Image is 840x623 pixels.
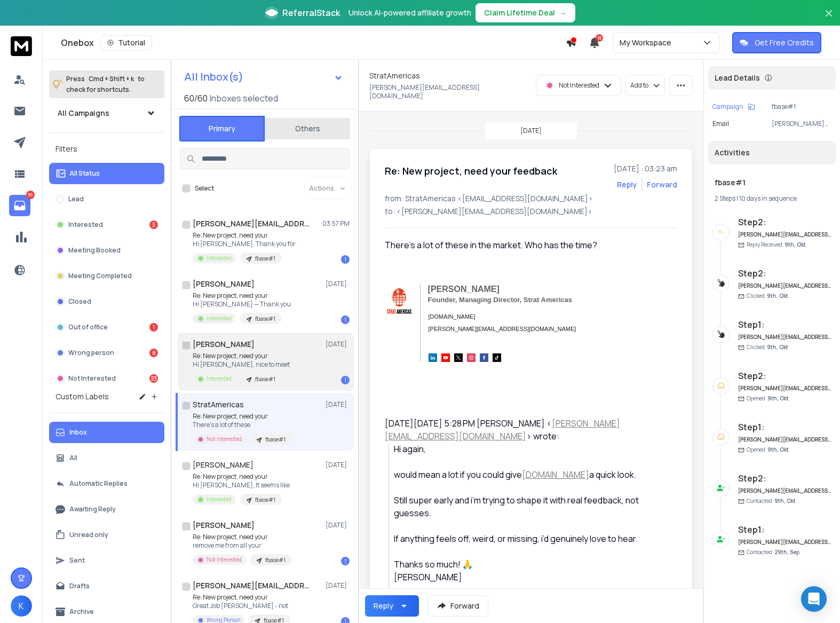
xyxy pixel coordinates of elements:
p: There’s a lot of these [193,421,292,429]
p: Closed [68,297,91,306]
p: from: StratAmericas <[EMAIL_ADDRESS][DOMAIN_NAME]> [385,193,677,204]
h3: Filters [49,141,164,156]
div: Reply [374,601,393,611]
p: Get Free Credits [755,37,814,48]
h1: [PERSON_NAME][EMAIL_ADDRESS][DOMAIN_NAME] [193,580,310,591]
p: Re: New project, need your [193,412,292,421]
button: Lead [49,188,164,210]
p: Re: New project, need your [193,291,291,300]
p: Clicked [747,343,788,351]
p: [DATE] [520,127,542,135]
p: fbase#1 [255,255,275,263]
h6: Step 2 : [738,472,831,485]
p: [DATE] [326,340,350,349]
div: Onebox [61,35,566,50]
p: fbase#1 [772,102,831,111]
p: Interested [207,375,232,383]
div: Hi again, [394,443,669,455]
div: 1 [341,376,350,384]
p: Not Interested [207,556,242,564]
img: instagram [467,353,476,362]
div: 3 [149,220,158,229]
button: Automatic Replies [49,473,164,494]
div: Open Intercom Messenger [801,586,827,612]
button: K [11,595,32,617]
img: youtube [441,353,450,362]
p: Campaign [712,102,743,111]
h6: [PERSON_NAME][EMAIL_ADDRESS][DOMAIN_NAME] [738,538,831,546]
div: [DATE][DATE] 5:28 PM [PERSON_NAME] < > wrote: [385,417,669,443]
span: 10 days in sequence [739,194,797,203]
p: Not Interested [207,435,242,443]
h1: [PERSON_NAME][EMAIL_ADDRESS][PERSON_NAME][DOMAIN_NAME] [193,218,310,229]
p: Drafts [69,582,90,590]
button: All Status [49,163,164,184]
h6: [PERSON_NAME][EMAIL_ADDRESS][DOMAIN_NAME] [738,436,831,444]
span: Cmd + Shift + k [87,73,136,85]
p: fbase#1 [265,556,286,564]
button: Meeting Booked [49,240,164,261]
p: Re: New project, need your [193,352,290,360]
p: Meeting Completed [68,272,132,280]
p: Add to [630,81,648,90]
div: Forward [647,179,677,190]
p: [DATE] [326,461,350,469]
span: → [559,7,567,18]
h6: Step 2 : [738,369,831,382]
span: 16 [596,34,603,42]
h6: Step 2 : [738,216,831,228]
p: Hi [PERSON_NAME], nice to meet [193,360,290,369]
p: Reply Received [747,241,806,249]
button: Campaign [712,102,755,111]
p: Lead [68,195,84,203]
h6: [PERSON_NAME][EMAIL_ADDRESS][DOMAIN_NAME] [738,487,831,495]
button: Archive [49,601,164,622]
p: Out of office [68,323,108,332]
div: 1 [341,557,350,565]
button: Inbox [49,422,164,443]
h1: StratAmericas [193,399,244,410]
button: All Campaigns [49,102,164,124]
button: Drafts [49,575,164,597]
h6: Step 1 : [738,318,831,331]
h1: [PERSON_NAME] [193,279,255,289]
button: Closed [49,291,164,312]
div: Still super early and i’m trying to shape it with real feedback, not guesses. [394,494,669,519]
p: Re: New project, need your [193,472,290,481]
p: fbase#1 [265,436,286,444]
p: [PERSON_NAME][EMAIL_ADDRESS][DOMAIN_NAME] [772,120,831,128]
p: Not Interested [559,81,599,90]
span: 29th, Sep [774,548,799,556]
label: Select [195,184,214,193]
button: Close banner [822,6,836,32]
p: Email [712,120,729,128]
a: [PERSON_NAME][EMAIL_ADDRESS][DOMAIN_NAME] [429,326,576,332]
p: Opened [747,395,789,403]
button: Reply [617,179,637,190]
button: Get Free Credits [732,32,821,53]
span: 9th, Okt [767,395,789,402]
button: Interested3 [49,214,164,235]
p: All [69,454,77,462]
a: [DOMAIN_NAME] [429,313,476,320]
div: 1 [149,323,158,332]
h6: [PERSON_NAME][EMAIL_ADDRESS][DOMAIN_NAME] [738,333,831,341]
h6: Step 1 : [738,421,831,433]
h1: [PERSON_NAME] [193,339,255,350]
p: Interested [207,254,232,262]
img: photo [386,285,412,319]
a: 35 [9,195,30,216]
div: 1 [341,255,350,264]
h6: [PERSON_NAME][EMAIL_ADDRESS][DOMAIN_NAME] [738,231,831,239]
h3: Custom Labels [56,391,109,402]
span: 9th, Okt [784,241,806,248]
span: 60 / 60 [184,92,208,105]
p: Interested [207,495,232,503]
span: ReferralStack [282,6,340,19]
p: Hi [PERSON_NAME], Thank you for [193,240,296,248]
div: 23 [149,374,158,383]
span: 9th, Okt [767,446,789,453]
